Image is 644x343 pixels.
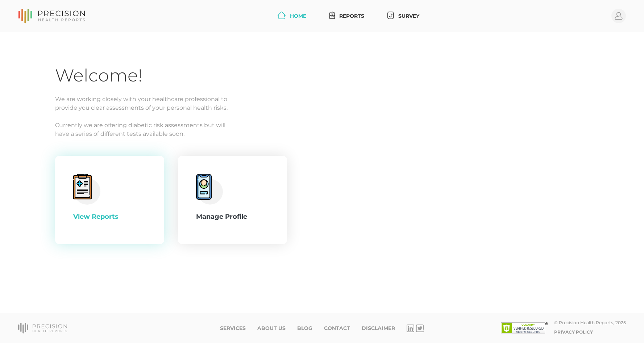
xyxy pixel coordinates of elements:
[275,9,309,23] a: Home
[55,95,589,112] p: We are working closely with your healthcare professional to provide you clear assessments of your...
[220,325,246,331] a: Services
[385,9,422,23] a: Survey
[501,322,548,334] img: SSL site seal - click to verify
[55,65,589,86] h1: Welcome!
[55,121,589,138] p: Currently we are offering diabetic risk assessments but will have a series of different tests ava...
[73,212,146,222] div: View Reports
[324,325,350,331] a: Contact
[257,325,286,331] a: About Us
[327,9,367,23] a: Reports
[196,212,269,222] div: Manage Profile
[554,320,626,325] div: © Precision Health Reports, 2025
[297,325,312,331] a: Blog
[362,325,395,331] a: Disclaimer
[554,329,593,335] a: Privacy Policy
